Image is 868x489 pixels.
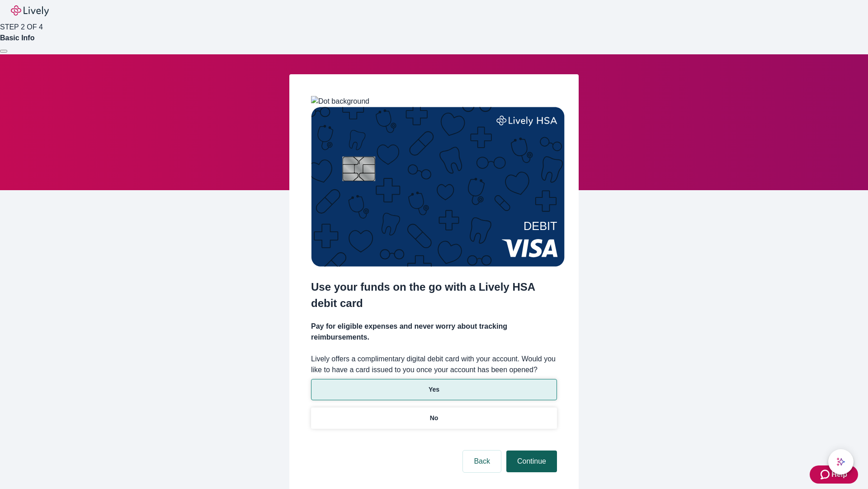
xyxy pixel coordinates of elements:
h2: Use your funds on the go with a Lively HSA debit card [311,279,557,312]
h4: Pay for eligible expenses and never worry about tracking reimbursements. [311,321,557,343]
p: No [430,413,439,423]
button: No [311,407,557,429]
img: Lively [11,5,49,16]
svg: Zendesk support icon [821,469,831,480]
img: Dot background [311,96,369,107]
p: Yes [429,385,439,394]
button: Yes [311,379,557,400]
button: Zendesk support iconHelp [810,465,858,484]
button: chat [828,449,854,475]
span: Help [831,469,847,480]
img: Debit card [311,107,565,267]
label: Lively offers a complimentary digital debit card with your account. Would you like to have a card... [311,354,557,375]
svg: Lively AI Assistant [836,457,845,466]
button: Back [463,451,501,472]
button: Continue [506,451,557,472]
